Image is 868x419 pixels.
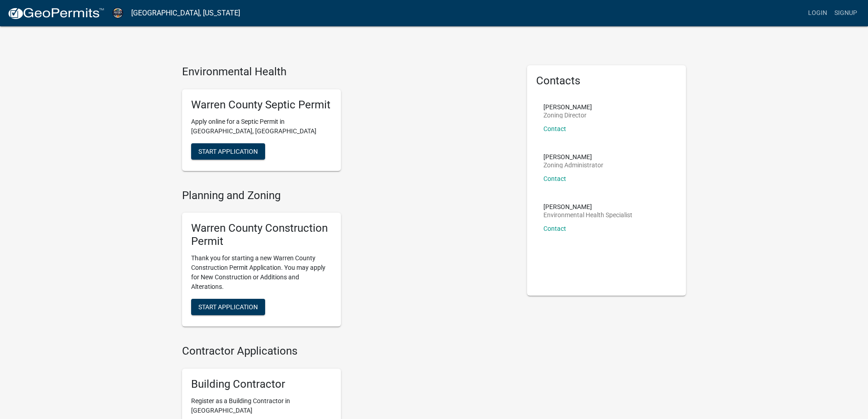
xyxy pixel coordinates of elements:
[191,396,332,415] p: Register as a Building Contractor in [GEOGRAPHIC_DATA]
[543,175,566,182] a: Contact
[191,299,265,315] button: Start Application
[191,117,332,136] p: Apply online for a Septic Permit in [GEOGRAPHIC_DATA], [GEOGRAPHIC_DATA]
[536,74,677,88] h5: Contacts
[191,222,332,248] h5: Warren County Construction Permit
[182,189,513,202] h4: Planning and Zoning
[831,5,861,22] a: Signup
[191,253,332,292] p: Thank you for starting a new Warren County Construction Permit Application. You may apply for New...
[543,125,566,132] a: Contact
[198,303,258,310] span: Start Application
[543,212,632,218] p: Environmental Health Specialist
[543,112,592,118] p: Zoning Director
[543,204,632,210] p: [PERSON_NAME]
[543,154,603,160] p: [PERSON_NAME]
[131,5,240,21] a: [GEOGRAPHIC_DATA], [US_STATE]
[804,5,831,22] a: Login
[198,147,258,155] span: Start Application
[191,143,265,160] button: Start Application
[191,98,332,112] h5: Warren County Septic Permit
[543,162,603,168] p: Zoning Administrator
[182,345,513,358] h4: Contractor Applications
[182,65,513,78] h4: Environmental Health
[543,104,592,110] p: [PERSON_NAME]
[112,7,124,19] img: Warren County, Iowa
[543,225,566,232] a: Contact
[191,378,332,391] h5: Building Contractor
